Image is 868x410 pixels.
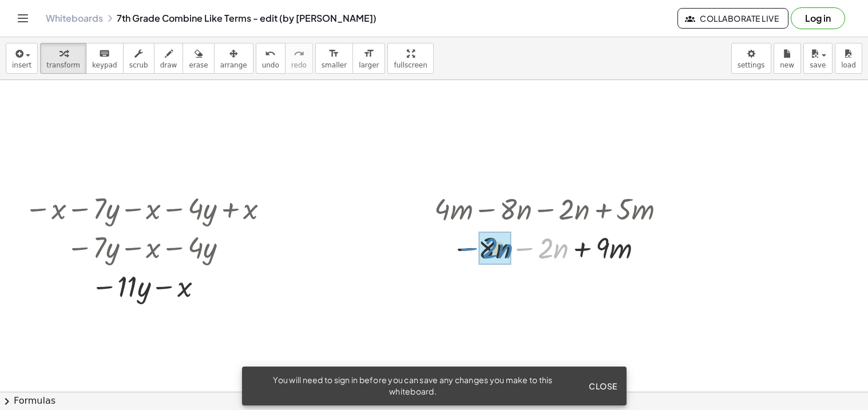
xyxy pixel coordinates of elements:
[183,43,214,74] button: erase
[265,47,276,61] i: undo
[189,61,208,69] span: erase
[92,61,117,69] span: keypad
[123,43,154,74] button: scrub
[677,8,788,29] button: Collaborate Live
[294,47,304,61] i: redo
[738,61,765,69] span: settings
[256,43,286,74] button: undoundo
[46,13,103,24] a: Whiteboards
[363,47,374,61] i: format_size
[810,61,826,69] span: save
[315,43,353,74] button: format_sizesmaller
[12,61,31,69] span: insert
[40,43,86,74] button: transform
[86,43,124,74] button: keyboardkeypad
[285,43,313,74] button: redoredo
[780,61,794,69] span: new
[394,61,427,69] span: fullscreen
[687,13,779,23] span: Collaborate Live
[352,43,385,74] button: format_sizelarger
[291,61,307,69] span: redo
[328,47,339,61] i: format_size
[589,381,617,391] span: Close
[322,61,347,69] span: smaller
[220,61,247,69] span: arrange
[731,43,771,74] button: settings
[262,61,279,69] span: undo
[584,376,622,396] button: Close
[99,47,110,61] i: keyboard
[154,43,184,74] button: draw
[251,375,575,397] div: You will need to sign in before you can save any changes you make to this whiteboard.
[835,43,862,74] button: load
[387,43,433,74] button: fullscreen
[46,61,80,69] span: transform
[129,61,148,69] span: scrub
[160,61,177,69] span: draw
[6,43,38,74] button: insert
[803,43,833,74] button: save
[841,61,856,69] span: load
[774,43,801,74] button: new
[791,7,845,29] button: Log in
[14,9,32,27] button: Toggle navigation
[359,61,379,69] span: larger
[214,43,253,74] button: arrange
